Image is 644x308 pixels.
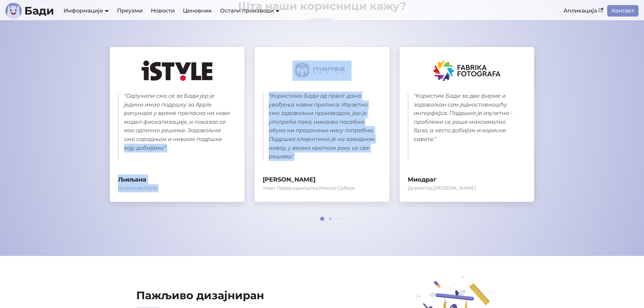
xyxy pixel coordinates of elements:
span: Директор , [PERSON_NAME] [408,184,526,192]
b: Бади [24,5,54,16]
blockquote: " Одлучили смо се за Бади јер је једини имао подршку за Apple рачунаре у време преласка на нови м... [118,92,237,161]
a: Контакт [607,5,639,17]
span: Члан Председништва , Менса Србије [263,184,381,192]
img: Менса Србије logo [292,61,352,81]
strong: Љиљана [118,174,237,184]
blockquote: " Користим Бади за две фирме и задовољан сам једноставношћу интерфејса. Подршка је изузетна - про... [408,92,526,161]
strong: Миодраг [408,174,526,184]
a: ЛогоБади [5,3,54,19]
img: iStyle logo [141,61,213,81]
a: Новости [147,5,179,17]
img: Лого [5,3,22,19]
a: Преузми [113,5,147,17]
a: Ценовник [179,5,216,17]
strong: [PERSON_NAME] [263,174,381,184]
a: Остали производи [220,7,280,14]
img: Фабрика Фотографа logo [433,61,500,81]
span: Директор , iStyle [118,184,237,192]
a: Информације [64,7,109,14]
blockquote: " Користимо Бади од првог дана увођења нових прописа. Изузетно смо задовољни производом, јер је у... [263,92,381,161]
a: Апликација [559,5,607,17]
